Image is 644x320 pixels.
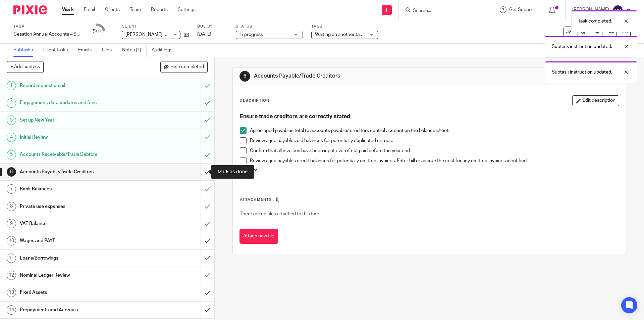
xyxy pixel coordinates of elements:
[20,270,136,280] h1: Nominal Ledger Review
[250,157,619,164] p: Review aged payables credit balances for potentially omitted invoices. Enter bill or accrue the c...
[20,253,136,263] h1: Loans/Borrowings
[7,150,16,159] div: 5
[20,305,136,315] h1: Prepayments and Accruals
[7,133,16,142] div: 4
[7,219,16,228] div: 9
[78,44,97,57] a: Emails
[151,6,168,13] a: Reports
[20,287,136,298] h1: Fixed Assets
[20,98,136,108] h1: Engagement, data updates and fees
[13,31,80,38] div: Cesation Annual Accounts – ST/Partnership - Software
[250,127,619,134] p: Agree aged payables total to accounts payable/ creditors control account on the balance sheet.
[7,184,16,194] div: 7
[93,28,102,36] div: 5
[240,198,272,201] span: Attachments
[239,32,263,37] span: In progress
[7,116,16,125] div: 3
[20,149,136,159] h1: Accounts Receivable/Trade Debtors
[7,167,16,177] div: 6
[7,254,16,263] div: 11
[552,69,612,76] p: Subtask instruction updated.
[7,81,16,90] div: 1
[250,137,619,144] p: Review aged payables old balances for potentially duplicated entries.
[240,114,350,119] strong: Ensure trade creditors are correctly stated
[7,236,16,245] div: 10
[130,6,141,13] a: Team
[552,43,612,50] p: Subtask instruction updated.
[20,167,136,177] h1: Accounts Payable/Trade Creditors
[20,132,136,142] h1: Initial Review
[122,44,147,57] a: Notes (1)
[178,6,196,13] a: Settings
[7,98,16,108] div: 2
[250,168,619,174] p: N/A
[170,64,204,70] span: Hide completed
[7,202,16,211] div: 8
[96,30,102,34] small: /25
[20,201,136,212] h1: Private use expenses
[13,24,80,29] label: Task
[197,24,227,29] label: Due by
[102,44,117,57] a: Files
[239,98,269,103] p: Description
[122,24,189,29] label: Client
[125,32,243,37] span: [PERSON_NAME] T/A Spitting Pig [GEOGRAPHIC_DATA]
[197,32,211,37] span: [DATE]
[240,212,321,216] span: There are no files attached to this task.
[315,32,400,37] span: Waiting on another task to be completed
[572,95,619,106] button: Edit description
[20,81,136,91] h1: Record request email
[612,5,623,15] img: svg%3E
[7,271,16,280] div: 12
[62,6,74,13] a: Work
[20,236,136,246] h1: Wages and PAYE
[20,219,136,229] h1: VAT Balance
[236,24,303,29] label: Status
[7,288,16,297] div: 13
[311,24,378,29] label: Tags
[239,71,250,82] div: 6
[43,44,73,57] a: Client tasks
[578,18,612,25] p: Task completed.
[13,44,38,57] a: Subtasks
[254,73,444,80] h1: Accounts Payable/Trade Creditors
[7,305,16,315] div: 14
[152,44,177,57] a: Audit logs
[7,61,44,73] button: + Add subtask
[160,61,208,73] button: Hide completed
[105,6,120,13] a: Clients
[250,147,619,154] p: Confirm that all invoices have been input even if not paid before the year end
[20,184,136,194] h1: Bank Balances
[13,5,47,14] img: Pixie
[20,115,136,125] h1: Set up New Year
[84,6,95,13] a: Email
[239,229,278,244] button: Attach new file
